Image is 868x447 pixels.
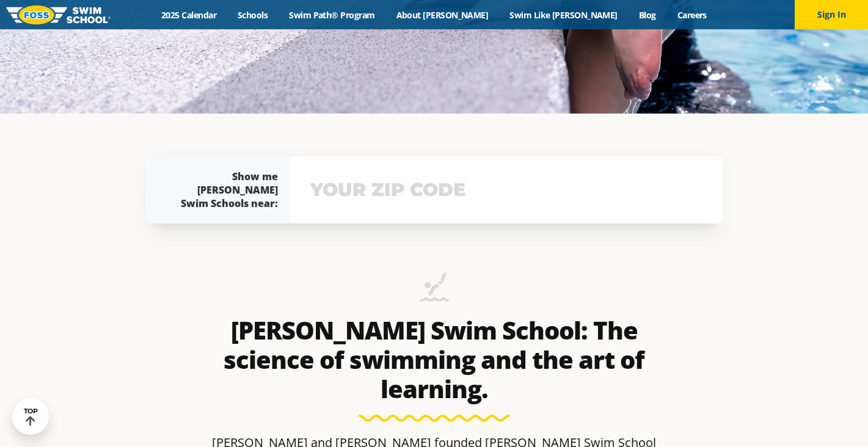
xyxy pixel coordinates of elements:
div: TOP [24,407,38,426]
a: 2025 Calendar [151,9,227,21]
iframe: Intercom live chat [826,405,856,435]
img: icon-swimming-diving-2.png [420,272,449,310]
a: Swim Like [PERSON_NAME] [499,9,629,21]
a: About [PERSON_NAME] [385,9,499,21]
a: Blog [628,9,666,21]
img: FOSS Swim School Logo [6,5,111,24]
h2: [PERSON_NAME] Swim School: The science of swimming and the art of learning. [207,316,662,404]
input: YOUR ZIP CODE [307,172,706,208]
a: Schools [227,9,279,21]
div: Show me [PERSON_NAME] Swim Schools near: [170,170,278,210]
a: Careers [666,9,717,21]
a: Swim Path® Program [279,9,385,21]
